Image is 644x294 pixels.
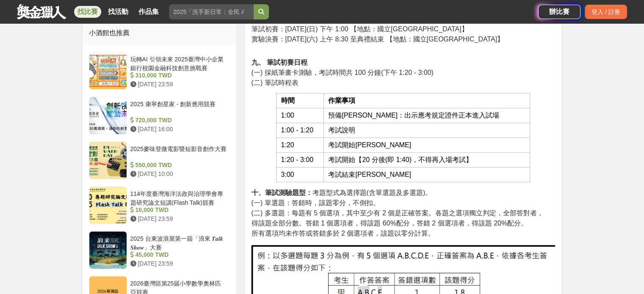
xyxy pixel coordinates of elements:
input: 2025「洗手新日常：全民 ALL IN」洗手歌全台徵選 [169,4,254,19]
span: 得該題全部分數。答錯 1 個選項者，得該題 60%配分，答錯 2 個選項者，得該題 20%配分。 [251,220,528,227]
span: (二) 筆試時程表 [251,79,298,86]
a: 找比賽 [74,6,101,18]
span: 考試開始[PERSON_NAME] [328,141,411,148]
a: 玩轉AI 引領未來 2025臺灣中小企業銀行校園金融科技創意挑戰賽 310,000 TWD [DATE] 23:59 [89,52,230,90]
strong: 九、 筆試初賽日程 [251,59,307,66]
strong: 十、筆試測驗題型： [251,189,312,196]
span: 考題型式為選擇題(含單選題及多選題)。 [251,189,432,196]
div: 310,000 TWD [130,71,227,80]
span: (一) 單選題：答錯時，該題零分，不倒扣。 [251,199,379,206]
strong: 作業事項 [328,97,355,104]
a: 2025 台東波浪屋第一屆「浪來 𝑻𝒂𝒍𝒌 𝑺𝒉𝒐𝒘」大賽 45,000 TWD [DATE] 23:59 [89,231,230,269]
div: 小酒館也推薦 [82,21,237,45]
div: 登入 / 註冊 [585,5,627,19]
span: 實驗決賽：[DATE](六) 上午 8:30 至典禮結束 【地點：國立[GEOGRAPHIC_DATA]】 [251,36,504,43]
span: 1:00 [281,112,294,119]
span: 考試說明 [328,126,355,134]
span: (二) 多選題：每題有 5 個選項，其中至少有 2 個是正確答案。各題之選項獨立判定，全部答對者， [251,209,544,217]
span: 考試結束[PERSON_NAME] [328,171,411,178]
div: 2025麥味登微電影暨短影音創作大賽 [130,145,227,161]
div: [DATE] 23:59 [130,214,227,223]
span: 預備[PERSON_NAME]：出示應考規定證件正本進入試場 [328,112,499,119]
span: 1:20 [281,141,294,148]
div: 2025 康寧創星家 - 創新應用競賽 [130,100,227,116]
a: 找活動 [105,6,132,18]
span: 1:00 - 1:20 [281,126,313,134]
div: [DATE] 23:59 [130,80,227,89]
div: [DATE] 16:00 [130,125,227,134]
span: 考試開始【20 分後(即 1:40)，不得再入場考試】 [328,156,472,163]
span: 3:00 [281,171,294,178]
div: 2025 台東波浪屋第一屆「浪來 𝑻𝒂𝒍𝒌 𝑺𝒉𝒐𝒘」大賽 [130,234,227,250]
div: 玩轉AI 引領未來 2025臺灣中小企業銀行校園金融科技創意挑戰賽 [130,55,227,71]
span: 1:20 - 3:00 [281,156,313,163]
div: 550,000 TWD [130,161,227,170]
div: [DATE] 23:59 [130,259,227,268]
a: 2025麥味登微電影暨短影音創作大賽 550,000 TWD [DATE] 10:00 [89,141,230,179]
div: 45,000 TWD [130,250,227,259]
strong: 時間 [281,97,294,104]
a: 114年度臺灣海洋法政與治理學會專題研究論文短講(Flash Talk)競賽 10,000 TWD [DATE] 23:59 [89,186,230,224]
div: 10,000 TWD [130,206,227,214]
div: 720,000 TWD [130,116,227,125]
span: (一) 採紙筆畫卡測驗，考試時間共 100 分鐘(下午 1:20 - 3:00) [251,69,433,76]
span: 筆試初賽：[DATE](日) 下午 1:00 【地點：國立[GEOGRAPHIC_DATA]】 [251,25,468,33]
div: 114年度臺灣海洋法政與治理學會專題研究論文短講(Flash Talk)競賽 [130,190,227,206]
a: 2025 康寧創星家 - 創新應用競賽 720,000 TWD [DATE] 16:00 [89,96,230,135]
a: 辦比賽 [538,5,580,19]
div: [DATE] 10:00 [130,170,227,179]
span: 所有選項均未作答或答錯多於 2 個選項者，該題以零分計算。 [251,230,435,237]
a: 作品集 [135,6,162,18]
